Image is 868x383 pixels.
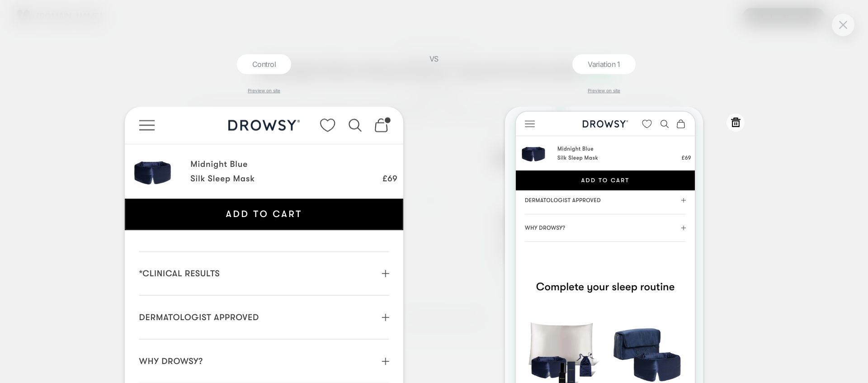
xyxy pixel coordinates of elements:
a: Preview on site [588,88,620,93]
a: Preview on site [248,88,280,93]
img: close [839,21,847,28]
div: VS [423,54,445,383]
div: Variation 1 [572,54,636,74]
div: Control [237,54,291,74]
